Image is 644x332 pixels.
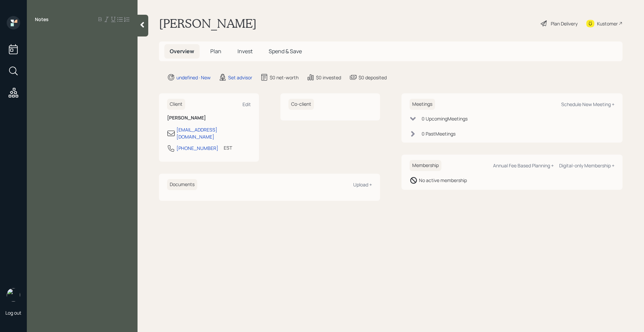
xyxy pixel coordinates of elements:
[316,74,341,81] div: $0 invested
[551,20,578,27] div: Plan Delivery
[410,160,441,171] h6: Membership
[167,115,251,121] h6: [PERSON_NAME]
[288,99,314,110] h6: Co-client
[176,145,218,152] div: [PHONE_NUMBER]
[597,20,618,27] div: Kustomer
[5,310,21,316] div: Log out
[159,16,257,31] h1: [PERSON_NAME]
[237,48,253,55] span: Invest
[559,162,614,169] div: Digital-only Membership +
[243,101,251,107] div: Edit
[359,74,387,81] div: $0 deposited
[176,126,251,140] div: [EMAIL_ADDRESS][DOMAIN_NAME]
[422,130,455,137] div: 0 Past Meeting s
[7,288,20,302] img: retirable_logo.png
[167,179,197,190] h6: Documents
[269,48,302,55] span: Spend & Save
[419,177,467,184] div: No active membership
[410,99,435,110] h6: Meetings
[170,48,194,55] span: Overview
[176,74,211,81] div: undefined · New
[224,144,232,151] div: EST
[422,115,468,122] div: 0 Upcoming Meeting s
[228,74,252,81] div: Set advisor
[353,181,372,188] div: Upload +
[210,48,221,55] span: Plan
[561,101,614,107] div: Schedule New Meeting +
[493,162,554,169] div: Annual Fee Based Planning +
[35,16,49,23] label: Notes
[167,99,185,110] h6: Client
[270,74,299,81] div: $0 net-worth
